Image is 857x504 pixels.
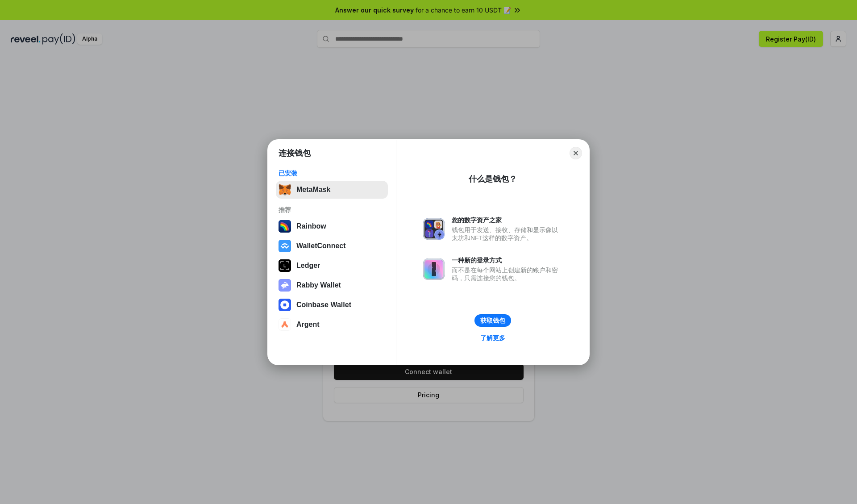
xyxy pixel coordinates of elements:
[276,257,388,275] button: Ledger
[296,321,320,329] div: Argent
[279,169,385,177] div: 已安装
[474,314,511,327] button: 获取钱包
[296,262,320,270] div: Ledger
[279,259,291,272] img: svg+xml,%3Csvg%20xmlns%3D%22http%3A%2F%2Fwww.w3.org%2F2000%2Fsvg%22%20width%3D%2228%22%20height%3...
[279,148,311,158] h1: 连接钱包
[296,186,330,194] div: MetaMask
[296,281,341,289] div: Rabby Wallet
[276,316,388,333] button: Argent
[296,222,326,230] div: Rainbow
[296,242,346,250] div: WalletConnect
[475,332,511,344] a: 了解更多
[480,334,505,342] div: 了解更多
[469,174,517,184] div: 什么是钱包？
[423,258,445,280] img: svg+xml,%3Csvg%20xmlns%3D%22http%3A%2F%2Fwww.w3.org%2F2000%2Fsvg%22%20fill%3D%22none%22%20viewBox...
[296,301,351,309] div: Coinbase Wallet
[480,317,505,325] div: 获取钱包
[276,237,388,255] button: WalletConnect
[279,240,291,252] img: svg+xml,%3Csvg%20width%3D%2228%22%20height%3D%2228%22%20viewBox%3D%220%200%2028%2028%22%20fill%3D...
[279,206,385,214] div: 推荐
[452,266,562,282] div: 而不是在每个网站上创建新的账户和密码，只需连接您的钱包。
[452,216,562,224] div: 您的数字资产之家
[276,276,388,294] button: Rabby Wallet
[452,256,562,264] div: 一种新的登录方式
[279,183,291,196] img: svg+xml,%3Csvg%20fill%3D%22none%22%20height%3D%2233%22%20viewBox%3D%220%200%2035%2033%22%20width%...
[279,299,291,311] img: svg+xml,%3Csvg%20width%3D%2228%22%20height%3D%2228%22%20viewBox%3D%220%200%2028%2028%22%20fill%3D...
[276,217,388,235] button: Rainbow
[452,226,562,242] div: 钱包用于发送、接收、存储和显示像以太坊和NFT这样的数字资产。
[279,220,291,233] img: svg+xml,%3Csvg%20width%3D%22120%22%20height%3D%22120%22%20viewBox%3D%220%200%20120%20120%22%20fil...
[276,181,388,199] button: MetaMask
[423,218,445,240] img: svg+xml,%3Csvg%20xmlns%3D%22http%3A%2F%2Fwww.w3.org%2F2000%2Fsvg%22%20fill%3D%22none%22%20viewBox...
[570,147,582,159] button: Close
[279,279,291,292] img: svg+xml,%3Csvg%20xmlns%3D%22http%3A%2F%2Fwww.w3.org%2F2000%2Fsvg%22%20fill%3D%22none%22%20viewBox...
[279,318,291,331] img: svg+xml,%3Csvg%20width%3D%2228%22%20height%3D%2228%22%20viewBox%3D%220%200%2028%2028%22%20fill%3D...
[276,296,388,314] button: Coinbase Wallet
